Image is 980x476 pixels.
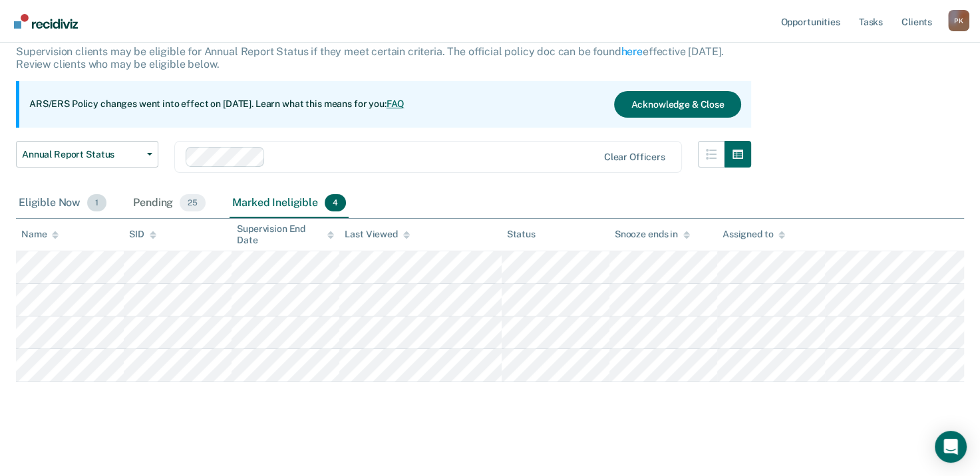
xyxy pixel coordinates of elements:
[237,223,334,246] div: Supervision End Date
[387,98,405,109] a: FAQ
[14,14,78,29] img: Recidiviz
[29,98,405,111] p: ARS/ERS Policy changes went into effect on [DATE]. Learn what this means for you:
[948,10,969,31] div: P K
[129,229,156,240] div: SID
[87,194,106,211] span: 1
[16,45,724,70] p: Supervision clients may be eligible for Annual Report Status if they meet certain criteria. The o...
[614,91,740,118] button: Acknowledge & Close
[615,229,690,240] div: Snooze ends in
[21,229,59,240] div: Name
[16,141,158,168] button: Annual Report Status
[345,229,409,240] div: Last Viewed
[325,194,346,211] span: 4
[16,189,109,218] div: Eligible Now1
[507,229,536,240] div: Status
[948,10,969,31] button: Profile dropdown button
[22,149,142,160] span: Annual Report Status
[723,229,785,240] div: Assigned to
[604,152,665,163] div: Clear officers
[230,189,349,218] div: Marked Ineligible4
[130,189,208,218] div: Pending25
[621,45,643,58] a: here
[180,194,206,211] span: 25
[935,431,967,463] div: Open Intercom Messenger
